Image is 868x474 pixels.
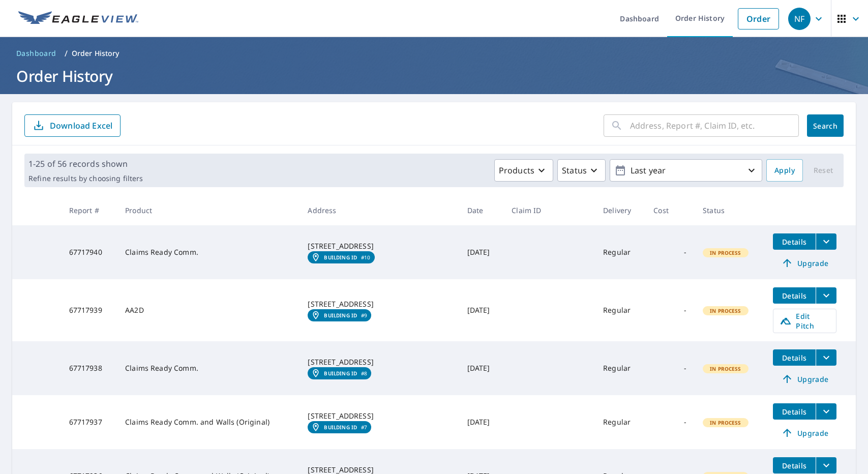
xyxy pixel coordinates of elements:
td: Claims Ready Comm. [117,341,300,395]
td: AA2D [117,279,300,341]
div: [STREET_ADDRESS] [308,411,451,421]
td: - [645,225,695,279]
span: Search [815,121,835,131]
a: Building ID#8 [308,367,371,379]
td: 67717938 [61,341,117,395]
a: Upgrade [773,255,836,271]
td: - [645,279,695,341]
button: detailsBtn-67717939 [773,287,816,304]
a: Upgrade [773,371,836,387]
p: Status [562,164,587,176]
span: In Process [704,307,747,314]
td: 67717940 [61,225,117,279]
button: detailsBtn-67717937 [773,403,816,420]
td: - [645,395,695,449]
button: filesDropdownBtn-67717936 [816,457,836,473]
li: / [65,47,68,60]
span: Details [779,461,810,470]
td: [DATE] [459,395,503,449]
em: Building ID [324,424,357,430]
div: [STREET_ADDRESS] [308,299,451,309]
button: filesDropdownBtn-67717938 [816,349,836,366]
th: Product [117,195,300,225]
p: Last year [626,162,745,180]
span: Details [779,291,810,301]
img: EV Logo [18,11,138,26]
p: Refine results by choosing filters [28,174,143,183]
td: [DATE] [459,341,503,395]
button: detailsBtn-67717938 [773,349,816,366]
span: Edit Pitch [780,311,830,331]
p: Download Excel [50,120,112,131]
span: Details [779,237,810,247]
th: Date [459,195,503,225]
h1: Order History [12,66,856,86]
p: Order History [72,48,119,58]
button: Last year [610,159,762,182]
button: filesDropdownBtn-67717937 [816,403,836,420]
th: Cost [645,195,695,225]
a: Building ID#7 [308,421,371,433]
span: In Process [704,249,747,256]
th: Report # [61,195,117,225]
input: Address, Report #, Claim ID, etc. [630,111,799,140]
em: Building ID [324,254,357,260]
td: - [645,341,695,395]
td: 67717937 [61,395,117,449]
em: Building ID [324,312,357,318]
span: Details [779,407,810,417]
p: Products [499,164,534,176]
td: Claims Ready Comm. and Walls (Original) [117,395,300,449]
button: Search [807,114,844,137]
button: detailsBtn-67717940 [773,233,816,250]
a: Order [738,8,779,29]
th: Delivery [595,195,645,225]
th: Status [695,195,765,225]
span: Upgrade [779,373,830,385]
button: Products [494,159,553,182]
td: Regular [595,225,645,279]
a: Building ID#9 [308,309,371,321]
a: Upgrade [773,425,836,441]
div: [STREET_ADDRESS] [308,357,451,367]
span: Apply [774,164,795,177]
em: Building ID [324,370,357,376]
span: Upgrade [779,257,830,269]
td: [DATE] [459,279,503,341]
button: Status [557,159,606,182]
th: Claim ID [503,195,595,225]
nav: breadcrumb [12,45,856,62]
div: [STREET_ADDRESS] [308,241,451,251]
span: In Process [704,365,747,372]
span: Details [779,353,810,363]
button: filesDropdownBtn-67717940 [816,233,836,250]
td: 67717939 [61,279,117,341]
button: Apply [766,159,803,182]
td: Regular [595,395,645,449]
a: Edit Pitch [773,309,836,333]
button: detailsBtn-67717936 [773,457,816,473]
th: Address [300,195,459,225]
span: Upgrade [779,427,830,439]
span: Dashboard [16,48,56,58]
a: Dashboard [12,45,61,62]
td: [DATE] [459,225,503,279]
td: Claims Ready Comm. [117,225,300,279]
button: filesDropdownBtn-67717939 [816,287,836,304]
a: Building ID#10 [308,251,374,263]
button: Download Excel [24,114,121,137]
td: Regular [595,279,645,341]
span: In Process [704,419,747,426]
div: NF [788,8,811,30]
td: Regular [595,341,645,395]
p: 1-25 of 56 records shown [28,158,143,170]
